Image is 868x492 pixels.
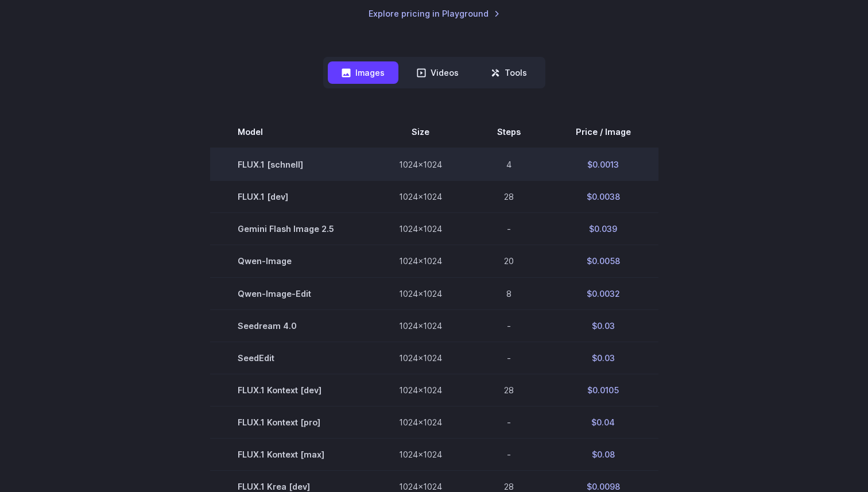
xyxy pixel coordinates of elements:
td: 20 [470,245,548,277]
img: logo_orange.svg [18,18,28,28]
td: $0.0032 [548,277,658,309]
td: FLUX.1 Kontext [dev] [210,374,371,406]
td: - [470,342,548,374]
td: $0.0013 [548,148,658,181]
td: 1024x1024 [371,374,470,406]
td: $0.0038 [548,181,658,213]
td: $0.04 [548,406,658,438]
td: 1024x1024 [371,406,470,438]
div: v 4.0.25 [32,18,56,28]
div: Domain Overview [44,68,103,75]
td: $0.03 [548,342,658,374]
img: tab_domain_overview_orange.svg [31,67,40,76]
td: FLUX.1 [dev] [210,181,371,213]
td: 1024x1024 [371,245,470,277]
td: FLUX.1 Kontext [max] [210,438,371,470]
button: Videos [403,61,472,84]
td: 1024x1024 [371,309,470,342]
th: Size [371,116,470,148]
td: 1024x1024 [371,181,470,213]
td: 1024x1024 [371,148,470,181]
td: $0.0058 [548,245,658,277]
td: 28 [470,181,548,213]
span: Gemini Flash Image 2.5 [238,222,344,235]
img: website_grey.svg [18,30,28,39]
td: 1024x1024 [371,213,470,245]
td: SeedEdit [210,342,371,374]
td: 1024x1024 [371,277,470,309]
td: Qwen-Image-Edit [210,277,371,309]
button: Tools [477,61,541,84]
td: 8 [470,277,548,309]
th: Steps [470,116,548,148]
td: $0.08 [548,438,658,470]
td: 28 [470,374,548,406]
td: Qwen-Image [210,245,371,277]
div: Domain: [URL] [30,30,82,39]
img: tab_keywords_by_traffic_grey.svg [114,67,123,76]
td: 1024x1024 [371,438,470,470]
th: Model [210,116,371,148]
td: Seedream 4.0 [210,309,371,342]
div: Keywords by Traffic [127,68,193,75]
td: 4 [470,148,548,181]
td: - [470,438,548,470]
td: $0.03 [548,309,658,342]
td: FLUX.1 Kontext [pro] [210,406,371,438]
td: FLUX.1 [schnell] [210,148,371,181]
button: Images [328,61,398,84]
td: - [470,309,548,342]
td: 1024x1024 [371,342,470,374]
a: Explore pricing in Playground [369,7,500,20]
th: Price / Image [548,116,658,148]
td: - [470,213,548,245]
td: - [470,406,548,438]
td: $0.0105 [548,374,658,406]
td: $0.039 [548,213,658,245]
